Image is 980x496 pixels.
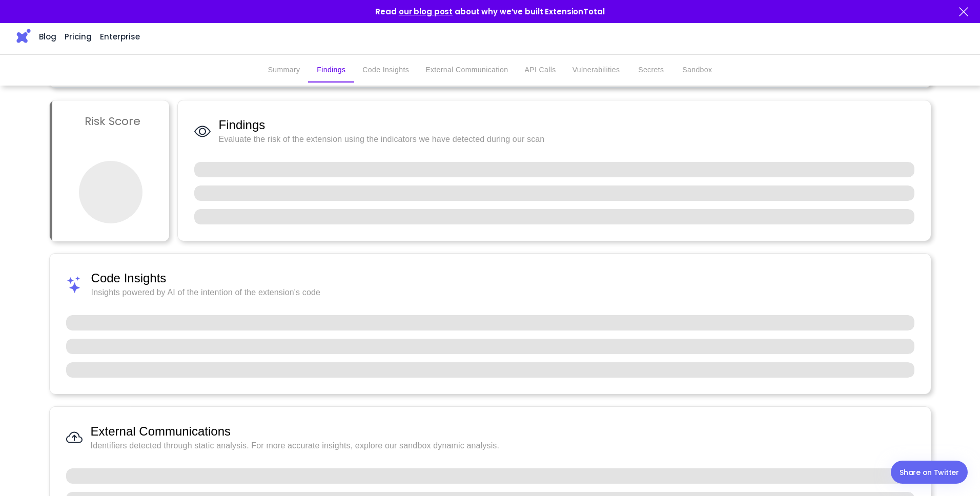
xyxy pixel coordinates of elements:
[219,117,915,133] span: Findings
[260,58,309,82] button: Summary
[194,123,211,140] img: Findings
[91,286,915,299] span: Insights powered by AI of the intention of the extension's code
[308,58,354,82] button: Findings
[354,58,417,82] button: Code Insights
[564,58,628,82] button: Vulnerabilities
[219,133,915,146] span: Evaluate the risk of the extension using the indicators we have detected during our scan
[91,270,915,286] span: Code Insights
[399,6,453,17] a: our blog post
[674,58,720,82] button: Sandbox
[91,440,915,452] span: Identifiers detected through static analysis. For more accurate insights, explore our sandbox dyn...
[628,58,674,82] button: Secrets
[79,161,142,223] span: ‌
[66,429,83,446] img: External Communications
[891,461,968,484] a: Share on Twitter
[260,58,721,82] div: secondary tabs example
[417,58,516,82] button: External Communication
[900,466,959,479] div: Share on Twitter
[516,58,564,82] button: API Calls
[91,423,915,440] span: External Communications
